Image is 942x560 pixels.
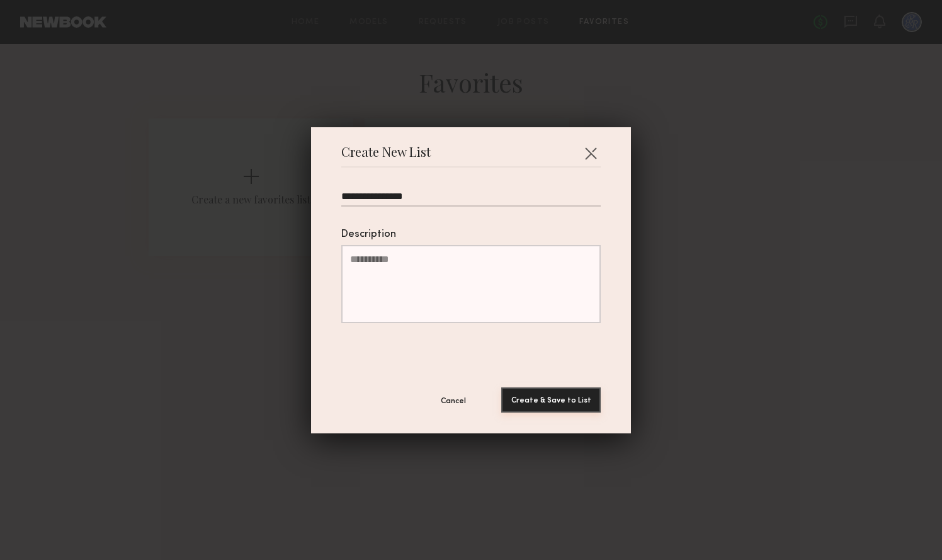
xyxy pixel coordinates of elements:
[581,143,601,163] button: Close
[501,387,601,413] button: Create & Save to List
[341,229,601,240] div: Description
[341,147,431,166] span: Create New List
[416,388,491,413] button: Cancel
[341,245,601,323] textarea: Description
